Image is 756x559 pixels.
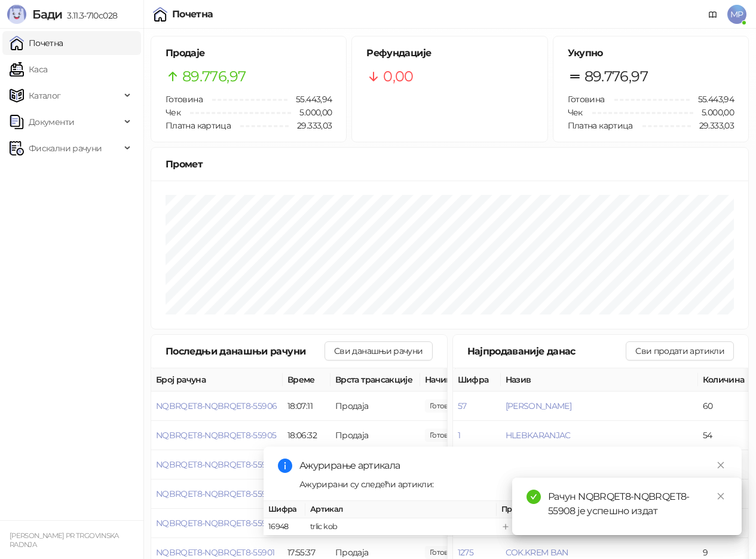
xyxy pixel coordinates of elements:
[29,136,102,160] span: Фискални рачуни
[501,368,698,392] th: Назив
[299,459,727,473] div: Ажурирање артикала
[497,501,586,518] th: Промена
[29,84,61,108] span: Каталог
[291,106,332,119] span: 5.000,00
[453,368,501,392] th: Шифра
[283,421,330,450] td: 18:06:32
[156,488,276,499] button: NQBRQET8-NQBRQET8-55903
[325,341,432,361] button: Сви данашњи рачуни
[693,106,734,119] span: 5.000,00
[506,401,572,411] button: [PERSON_NAME]
[7,5,26,24] img: Logo
[287,93,332,106] span: 55.443,94
[283,368,330,392] th: Време
[264,501,305,518] th: Шифра
[156,518,276,529] button: NQBRQET8-NQBRQET8-55902
[166,107,180,118] span: Чек
[698,392,752,421] td: 60
[383,65,413,88] span: 0,00
[151,368,283,392] th: Број рачуна
[703,5,723,24] a: Документација
[425,399,466,413] span: 45,00
[527,490,541,504] span: check-circle
[10,31,63,55] a: Почетна
[568,120,633,131] span: Платна картица
[568,46,734,60] h5: Укупно
[182,65,246,88] span: 89.776,97
[283,392,330,421] td: 18:07:11
[10,57,47,81] a: Каса
[698,368,752,392] th: Количина
[714,459,727,472] a: Close
[330,421,420,450] td: Продаја
[166,46,332,60] h5: Продаје
[626,341,734,361] button: Сви продати артикли
[62,10,117,21] span: 3.11.3-710c028
[425,429,466,442] span: 75,00
[278,459,292,473] span: info-circle
[32,7,62,22] span: Бади
[29,110,74,134] span: Документи
[166,344,325,359] div: Последњи данашњи рачуни
[506,430,571,441] button: HLEBKARANJAC
[467,344,626,359] div: Најпродаваније данас
[172,10,213,19] div: Почетна
[305,518,497,536] td: trlic kob
[727,5,746,24] span: MP
[166,157,734,172] div: Промет
[568,94,605,105] span: Готовина
[166,120,231,131] span: Платна картица
[717,461,725,469] span: close
[425,546,466,559] span: 95,00
[584,65,648,88] span: 89.776,97
[156,401,277,411] button: NQBRQET8-NQBRQET8-55906
[420,368,540,392] th: Начини плаћања
[690,93,734,106] span: 55.443,94
[10,531,119,549] small: [PERSON_NAME] PR TRGOVINSKA RADNJA
[166,94,203,105] span: Готовина
[264,518,305,536] td: 16948
[506,547,568,558] button: COK.KREM BAN
[289,119,332,132] span: 29.333,03
[156,459,277,470] button: NQBRQET8-NQBRQET8-55904
[717,492,725,500] span: close
[156,430,276,441] button: NQBRQET8-NQBRQET8-55905
[156,547,274,558] button: NQBRQET8-NQBRQET8-55901
[330,368,420,392] th: Врста трансакције
[366,46,532,60] h5: Рефундације
[698,421,752,450] td: 54
[548,490,727,518] div: Рачун NQBRQET8-NQBRQET8-55908 је успешно издат
[458,547,473,558] button: 1275
[691,119,734,132] span: 29.333,03
[568,107,583,118] span: Чек
[714,490,727,503] a: Close
[330,392,420,421] td: Продаја
[299,478,727,491] div: Ажурирани су следећи артикли:
[305,501,497,518] th: Артикал
[458,401,467,411] button: 57
[458,430,460,441] button: 1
